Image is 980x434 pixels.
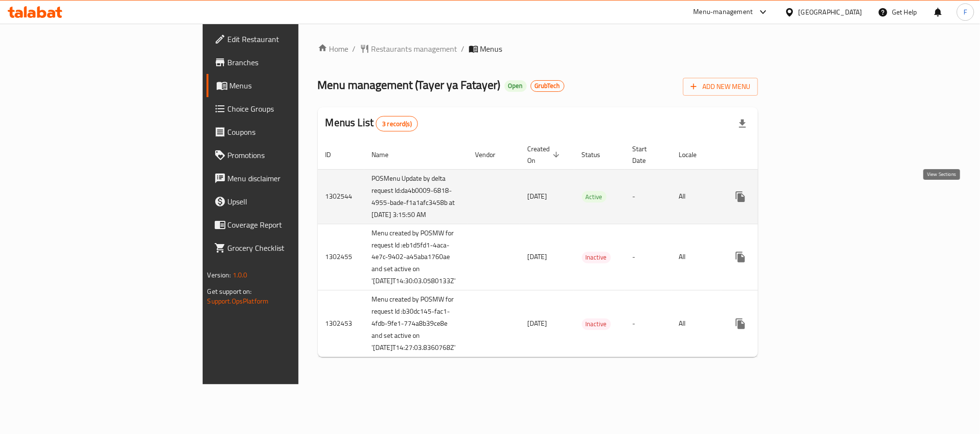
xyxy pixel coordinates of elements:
[207,213,366,236] a: Coverage Report
[233,269,248,281] span: 1.0.0
[461,43,465,55] li: /
[633,143,660,166] span: Start Date
[480,43,503,55] span: Menus
[228,33,358,45] span: Edit Restaurant
[228,196,358,207] span: Upsell
[679,149,710,160] span: Locale
[582,149,613,160] span: Status
[691,81,750,93] span: Add New Menu
[505,80,527,92] div: Open
[731,112,754,135] div: Export file
[364,290,468,357] td: Menu created by POSMW for request Id :b30dc145-fac1-4fdb-9fe1-774a8b39ce8e and set active on '[DA...
[364,169,468,224] td: POSMenu Update by delta request Id:da4b0009-6818-4955-bade-f1a1afc3458b at [DATE] 3:15:50 AM
[582,318,611,330] div: Inactive
[729,246,752,269] button: more
[318,74,501,96] span: Menu management ( Tayer ya Fatayer )
[582,191,607,203] span: Active
[505,82,527,90] span: Open
[729,185,752,208] button: more
[228,219,358,231] span: Coverage Report
[625,169,671,224] td: -
[207,120,366,144] a: Coupons
[582,191,607,203] div: Active
[228,126,358,138] span: Coupons
[376,119,417,129] span: 3 record(s)
[228,149,358,161] span: Promotions
[228,103,358,115] span: Choice Groups
[360,43,458,55] a: Restaurants management
[208,285,252,298] span: Get support on:
[371,43,458,55] span: Restaurants management
[207,51,366,74] a: Branches
[326,149,344,160] span: ID
[207,144,366,167] a: Promotions
[729,312,752,335] button: more
[671,290,721,357] td: All
[528,250,548,263] span: [DATE]
[364,224,468,290] td: Menu created by POSMW for request Id :eb1d5fd1-4aca-4e7c-9402-a45aba1760ae and set active on '[DA...
[208,269,231,281] span: Version:
[475,149,508,160] span: Vendor
[752,312,775,335] button: Change Status
[207,190,366,213] a: Upsell
[376,116,418,131] div: Total records count
[207,167,366,190] a: Menu disclaimer
[230,80,358,91] span: Menus
[318,140,830,358] table: enhanced table
[625,290,671,357] td: -
[694,6,753,18] div: Menu-management
[528,190,548,203] span: [DATE]
[752,185,775,208] button: Change Status
[528,317,548,330] span: [DATE]
[582,252,611,263] div: Inactive
[228,57,358,68] span: Branches
[671,224,721,290] td: All
[964,7,967,17] span: F
[528,143,563,166] span: Created On
[318,43,758,55] nav: breadcrumb
[207,236,366,260] a: Grocery Checklist
[752,246,775,269] button: Change Status
[207,97,366,120] a: Choice Groups
[228,242,358,254] span: Grocery Checklist
[721,140,830,170] th: Actions
[207,74,366,97] a: Menus
[799,7,862,17] div: [GEOGRAPHIC_DATA]
[208,295,269,307] a: Support.OpsPlatform
[531,82,564,90] span: GrubTech
[372,149,401,160] span: Name
[228,173,358,184] span: Menu disclaimer
[625,224,671,290] td: -
[683,78,758,96] button: Add New Menu
[582,318,611,330] span: Inactive
[207,28,366,51] a: Edit Restaurant
[671,169,721,224] td: All
[582,252,611,263] span: Inactive
[326,116,418,131] h2: Menus List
